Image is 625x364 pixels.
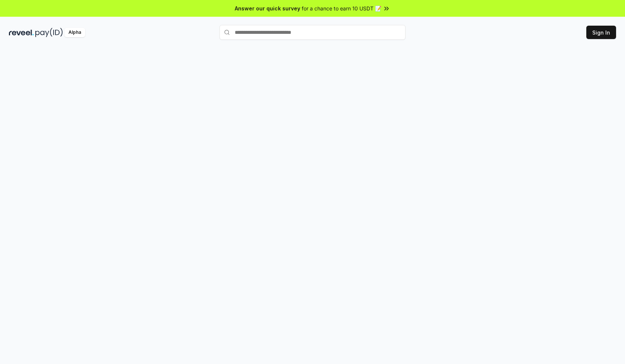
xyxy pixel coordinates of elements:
[64,28,85,37] div: Alpha
[302,4,381,12] span: for a chance to earn 10 USDT 📝
[9,28,34,37] img: reveel_dark
[586,26,616,39] button: Sign In
[35,28,63,37] img: pay_id
[235,4,300,12] span: Answer our quick survey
